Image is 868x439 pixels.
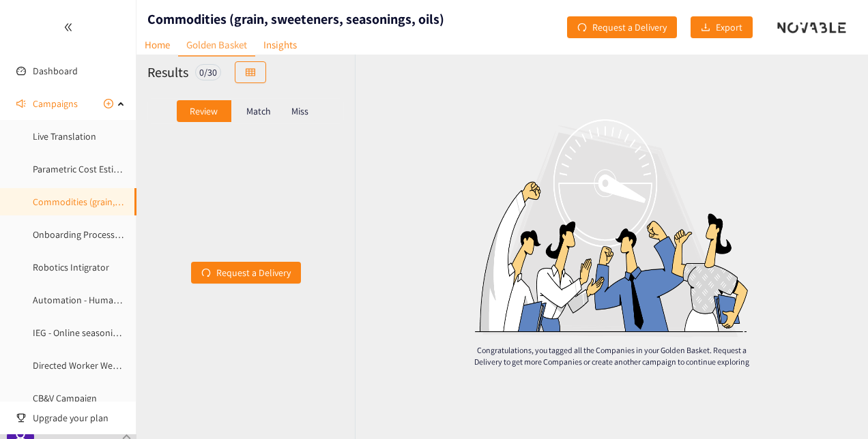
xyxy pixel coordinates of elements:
[16,99,26,108] span: sound
[577,22,587,33] span: redo
[246,67,255,78] span: table
[33,65,78,77] a: Dashboard
[291,106,308,117] p: Miss
[201,268,211,279] span: redo
[33,392,97,404] a: CB&V Campaign
[592,20,667,35] span: Request a Delivery
[33,130,96,142] a: Live Translation
[33,327,171,339] a: IEG - Online seasoning monitoring
[235,61,266,83] button: table
[716,20,742,35] span: Export
[147,10,444,29] h1: Commodities (grain, sweeteners, seasonings, oils)
[33,90,78,117] span: Campaigns
[567,16,677,38] button: redoRequest a Delivery
[190,106,218,117] p: Review
[246,106,271,117] p: Match
[465,344,757,367] p: Congratulations, you tagged all the Companies in your Golden Basket. Request a Delivery to get mo...
[195,64,221,80] div: 0 / 30
[255,34,305,55] a: Insights
[33,163,143,175] a: Parametric Cost Estimation
[33,261,109,273] a: Robotics Intigrator
[147,63,188,82] h2: Results
[104,99,113,108] span: plus-circle
[191,262,301,284] button: redoRequest a Delivery
[63,22,73,32] span: double-left
[33,404,126,432] span: Upgrade your plan
[178,34,255,57] a: Golden Basket
[691,16,753,38] button: downloadExport
[33,228,140,241] a: Onboarding Process Mgmt
[646,292,868,439] iframe: Chat Widget
[701,22,710,33] span: download
[136,34,178,55] a: Home
[16,413,26,423] span: trophy
[216,265,291,280] span: Request a Delivery
[33,294,156,306] a: Automation - Humanoid Hand
[33,359,210,372] a: Directed Worker Wearables – Manufacturing
[33,196,233,208] a: Commodities (grain, sweeteners, seasonings, oils)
